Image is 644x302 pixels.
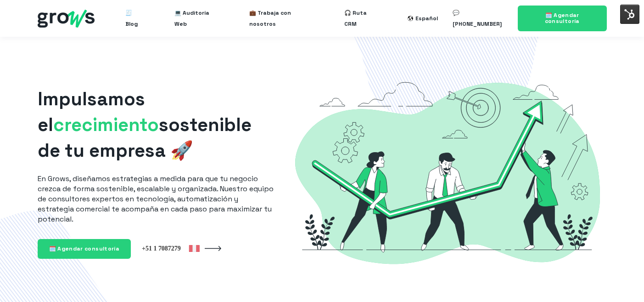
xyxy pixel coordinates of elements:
p: En Grows, diseñamos estrategias a medida para que tu negocio crezca de forma sostenible, escalabl... [38,174,274,224]
div: Español [415,13,438,24]
span: crecimiento [53,113,159,137]
a: 💼 Trabaja con nosotros [249,4,315,33]
h1: Impulsamos el sostenible de tu empresa 🚀 [38,86,274,164]
img: grows - hubspot [38,10,95,28]
img: Grows-Growth-Marketing-Hacking-Hubspot [288,66,607,279]
a: 🗓️ Agendar consultoría [38,239,131,259]
a: 🧾 Blog [125,4,145,33]
img: Grows Perú [142,244,200,252]
a: 🗓️ Agendar consultoría [518,6,607,31]
a: 💻 Auditoría Web [174,4,220,33]
span: 🗓️ Agendar consultoría [545,11,580,25]
span: 🗓️ Agendar consultoría [49,245,120,252]
a: 💬 [PHONE_NUMBER] [453,4,506,33]
a: 🎧 Ruta CRM [344,4,378,33]
img: Interruptor del menú de herramientas de HubSpot [620,5,639,24]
